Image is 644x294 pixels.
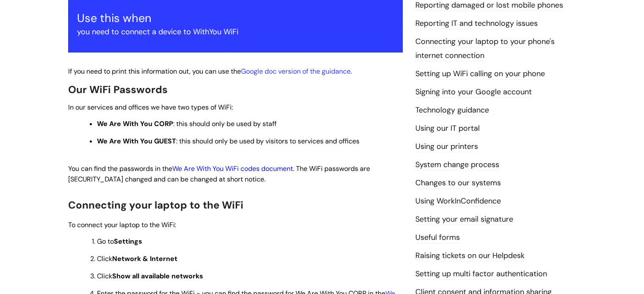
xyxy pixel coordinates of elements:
[68,198,243,212] span: Connecting your laptop to the WiFi
[415,87,532,98] a: Signing into your Google account
[77,25,394,38] p: you need to connect a device to WithYou WiFi
[97,254,177,263] span: Click
[415,196,501,207] a: Using WorkInConfidence
[68,220,176,229] span: To connect your laptop to the WiFi:
[68,67,352,76] span: If you need to print this information out, you can use the .
[415,178,501,189] a: Changes to our systems
[415,18,538,29] a: Reporting IT and technology issues
[415,159,499,170] a: System change process
[68,164,370,184] span: You can find the passwords in the . The WiFi passwords are [SECURITY_DATA] changed and can be cha...
[112,272,203,280] strong: Show all available networks
[97,119,173,128] strong: We Are With You CORP
[415,232,460,243] a: Useful forms
[77,11,394,25] h3: Use this when
[415,69,545,80] a: Setting up WiFi calling on your phone
[68,103,233,112] span: In our services and offices we have two types of WiFi:
[415,269,547,280] a: Setting up multi factor authentication
[415,36,555,61] a: Connecting your laptop to your phone's internet connection
[68,83,168,96] span: Our WiFi Passwords
[415,250,525,261] a: Raising tickets on our Helpdesk
[97,119,276,128] span: : this should only be used by staff
[415,141,478,152] a: Using our printers
[97,272,203,280] span: Click
[172,164,293,173] a: We Are With You WiFi codes document
[114,237,142,246] strong: Settings
[97,137,359,146] span: : this should only be used by visitors to services and offices
[415,214,513,225] a: Setting your email signature
[112,254,177,263] strong: Network & Internet
[97,237,142,246] span: Go to
[415,123,480,134] a: Using our IT portal
[241,67,351,76] a: Google doc version of the guidance
[97,137,176,146] strong: We Are With You GUEST
[415,105,489,116] a: Technology guidance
